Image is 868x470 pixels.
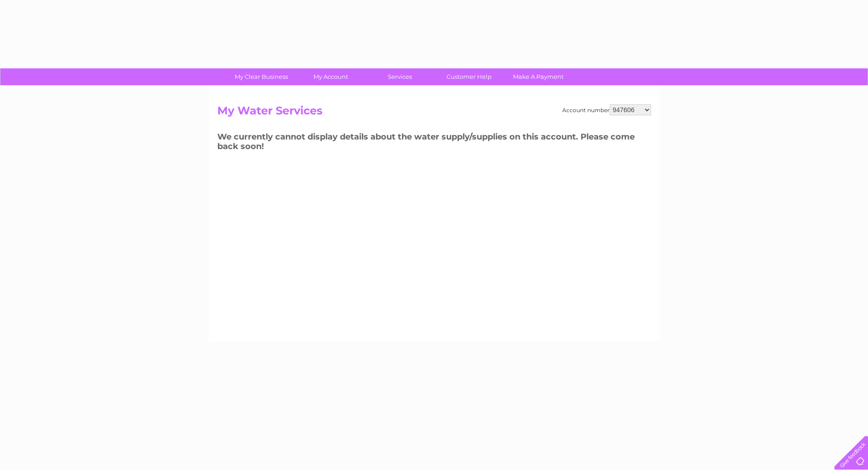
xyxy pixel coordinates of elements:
[217,104,651,122] h2: My Water Services
[431,68,507,85] a: Customer Help
[224,68,299,85] a: My Clear Business
[562,104,651,115] div: Account number
[501,68,576,85] a: Make A Payment
[362,68,437,85] a: Services
[293,68,368,85] a: My Account
[217,130,651,155] h3: We currently cannot display details about the water supply/supplies on this account. Please come ...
